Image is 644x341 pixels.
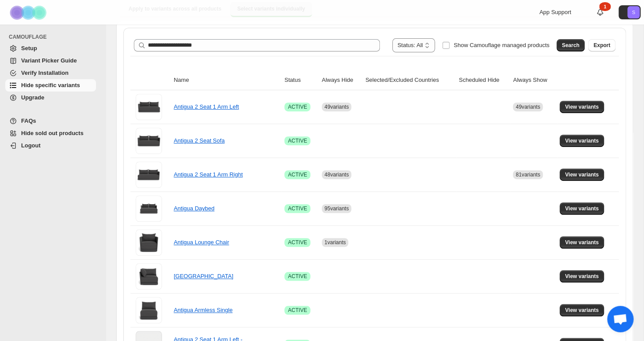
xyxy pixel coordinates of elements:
[288,103,307,110] span: ACTIVE
[288,171,307,178] span: ACTIVE
[21,142,40,149] span: Logout
[21,130,84,136] span: Hide sold out products
[288,137,307,144] span: ACTIVE
[5,127,96,139] a: Hide sold out products
[607,306,633,332] a: Open chat
[632,10,635,15] text: S
[565,205,599,212] span: View variants
[174,239,229,246] a: Antigua Lounge Chair
[21,57,77,64] span: Variant Picker Guide
[456,70,510,90] th: Scheduled Hide
[5,79,96,92] a: Hide specific variants
[324,205,349,212] span: 95 variants
[565,239,599,246] span: View variants
[324,239,346,246] span: 1 variants
[174,307,233,313] a: Antigua Armless Single
[363,70,456,90] th: Selected/Excluded Countries
[282,70,319,90] th: Status
[171,70,282,90] th: Name
[9,33,99,40] span: CAMOUFLAGE
[136,161,162,188] img: Antigua 2 Seat 1 Arm Right
[21,82,80,88] span: Hide specific variants
[174,273,233,279] a: [GEOGRAPHIC_DATA]
[618,5,640,19] button: Avatar with initials S
[288,273,307,280] span: ACTIVE
[515,104,540,110] span: 49 variants
[556,39,585,51] button: Search
[599,2,611,11] div: 1
[559,135,604,147] button: View variants
[21,117,36,124] span: FAQs
[324,104,349,110] span: 49 variants
[559,202,604,215] button: View variants
[565,307,599,314] span: View variants
[5,42,96,55] a: Setup
[21,45,37,51] span: Setup
[559,169,604,181] button: View variants
[174,103,239,110] a: Antigua 2 Seat 1 Arm Left
[288,239,307,246] span: ACTIVE
[562,42,579,49] span: Search
[288,307,307,314] span: ACTIVE
[21,94,44,101] span: Upgrade
[174,137,225,144] a: Antigua 2 Seat Sofa
[7,0,51,25] img: Camouflage
[515,172,540,178] span: 81 variants
[510,70,557,90] th: Always Show
[5,55,96,67] a: Variant Picker Guide
[5,67,96,79] a: Verify Installation
[596,8,604,17] a: 1
[565,171,599,178] span: View variants
[559,236,604,249] button: View variants
[565,103,599,110] span: View variants
[136,94,162,120] img: Antigua 2 Seat 1 Arm Left
[21,70,69,76] span: Verify Installation
[288,205,307,212] span: ACTIVE
[174,205,215,212] a: Antigua Daybed
[136,195,162,222] img: Antigua Daybed
[593,42,610,49] span: Export
[627,6,640,18] span: Avatar with initials S
[5,115,96,127] a: FAQs
[174,171,243,178] a: Antigua 2 Seat 1 Arm Right
[136,263,162,290] img: Antigua Corner
[559,270,604,282] button: View variants
[565,273,599,280] span: View variants
[565,137,599,144] span: View variants
[453,42,549,48] span: Show Camouflage managed products
[324,172,349,178] span: 48 variants
[5,92,96,104] a: Upgrade
[136,128,162,154] img: Antigua 2 Seat Sofa
[559,304,604,316] button: View variants
[588,39,615,51] button: Export
[5,139,96,152] a: Logout
[539,9,571,15] span: App Support
[136,229,162,256] img: Antigua Lounge Chair
[559,101,604,113] button: View variants
[136,297,162,323] img: Antigua Armless Single
[319,70,363,90] th: Always Hide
